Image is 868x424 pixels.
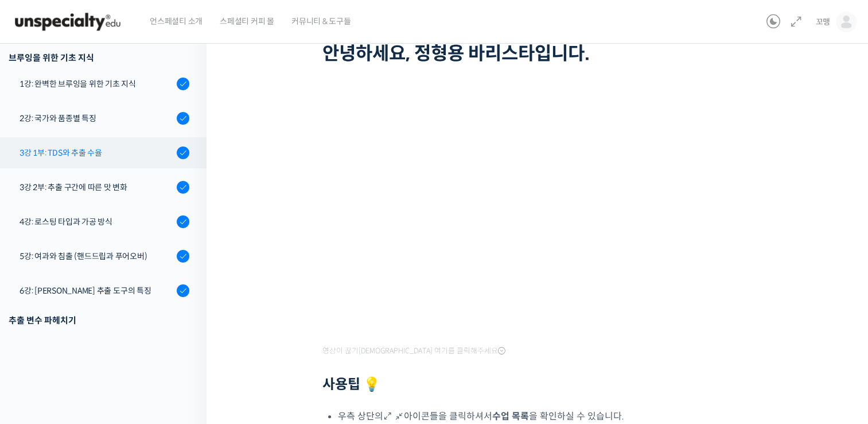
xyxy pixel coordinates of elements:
div: 4강: 로스팅 타입과 가공 방식 [20,215,173,228]
a: 설정 [148,329,220,357]
span: 꼬맹 [815,17,830,27]
a: 홈 [3,329,76,357]
div: 6강: [PERSON_NAME] 추출 도구의 특징 [20,284,173,297]
b: 수업 목록 [492,410,529,422]
strong: 사용팁 💡 [322,376,380,393]
span: 영상이 끊기[DEMOGRAPHIC_DATA] 여기를 클릭해주세요 [322,346,505,356]
div: 5강: 여과와 침출 (핸드드립과 푸어오버) [20,250,173,263]
div: 3강 1부: TDS와 추출 수율 [20,147,173,159]
h1: 안녕하세요, 정형용 바리스타입니다. [322,43,758,64]
li: 우측 상단의 아이콘들을 클릭하셔서 을 확인하실 수 있습니다. [338,408,758,424]
div: 추출 변수 파헤치기 [9,313,189,328]
a: 대화 [76,329,148,357]
div: 1강: 완벽한 브루잉을 위한 기초 지식 [20,78,173,90]
div: 3강 2부: 추출 구간에 따른 맛 변화 [20,181,173,194]
span: 설정 [177,346,191,355]
div: 브루잉을 위한 기초 지식 [9,50,189,65]
span: 대화 [105,346,119,356]
div: 2강: 국가와 품종별 특징 [20,112,173,125]
span: 홈 [36,346,43,355]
